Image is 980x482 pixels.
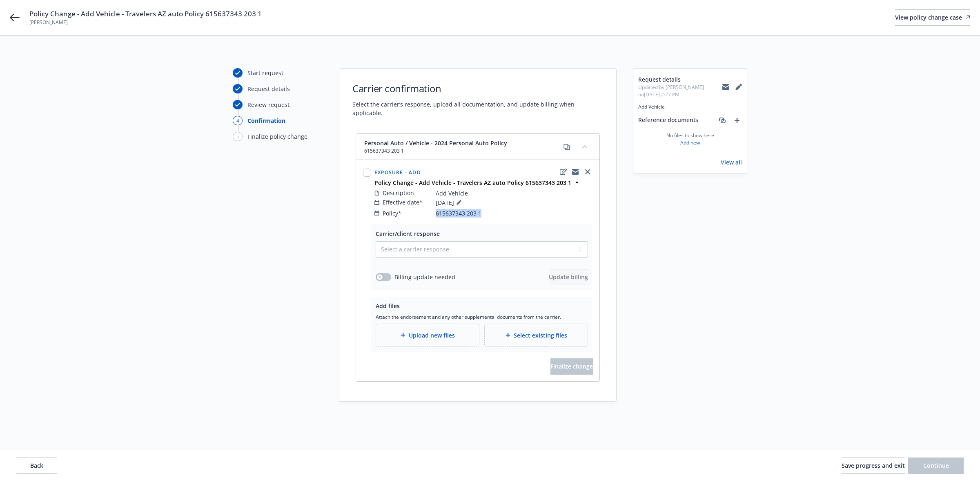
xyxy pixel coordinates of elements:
[583,167,592,177] a: close
[247,69,283,77] div: Start request
[923,462,949,469] span: Continue
[233,116,243,125] div: 4
[376,324,479,347] div: Upload new files
[356,134,599,160] div: Personal Auto / Vehicle - 2024 Personal Auto Policy615637343 203 1copycollapse content
[436,189,468,198] span: Add Vehicle
[514,331,567,340] span: Select existing files
[895,10,970,25] div: View policy change case
[29,9,262,19] span: Policy Change - Add Vehicle - Travelers AZ auto Policy 615637343 203 1
[364,147,507,155] span: 615637343 203 1
[352,100,603,117] span: Select the carrier’s response, upload all documentation, and update billing when applicable.
[717,116,727,125] a: associate
[376,313,588,320] span: Attach the endorsement and any other supplemental documents from the carrier.
[436,209,481,218] span: 615637343 203 1
[570,167,580,177] a: copyLogging
[376,302,400,310] span: Add files
[30,462,43,469] span: Back
[409,331,455,340] span: Upload new files
[352,82,603,95] h1: Carrier confirmation
[549,269,588,285] button: Update billing
[732,116,742,125] a: add
[680,139,700,147] a: Add new
[247,100,290,109] div: Review request
[550,362,593,370] span: Finalize change
[842,462,905,469] span: Save progress and exit
[383,198,423,207] span: Effective date*
[394,273,455,281] span: Billing update needed
[721,158,742,167] a: View all
[638,116,698,125] span: Reference documents
[374,179,571,187] strong: Policy Change - Add Vehicle - Travelers AZ auto Policy 615637343 203 1
[364,139,507,147] span: Personal Auto / Vehicle - 2024 Personal Auto Policy
[376,230,440,238] span: Carrier/client response
[383,209,401,218] span: Policy*
[550,358,593,375] span: Finalize change
[638,75,722,84] span: Request details
[16,458,57,474] button: Back
[638,84,722,98] span: Updated by [PERSON_NAME] on [DATE] 2:27 PM
[233,132,243,141] div: 5
[484,324,588,347] div: Select existing files
[549,273,588,281] span: Update billing
[374,169,421,176] span: Exposure - Add
[247,132,307,141] div: Finalize policy change
[908,458,964,474] button: Continue
[562,142,572,152] a: copy
[558,167,568,177] a: edit
[247,84,290,93] div: Request details
[666,132,714,139] span: No files to show here
[436,198,464,207] span: [DATE]
[578,140,591,153] button: collapse content
[247,116,285,125] div: Confirmation
[383,189,414,197] span: Description
[29,19,262,26] span: [PERSON_NAME]
[842,458,905,474] button: Save progress and exit
[638,103,742,111] span: Add Vehicle
[895,9,970,26] a: View policy change case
